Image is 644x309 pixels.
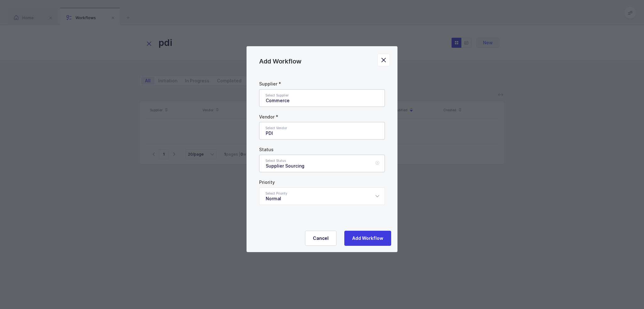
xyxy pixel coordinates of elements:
[259,114,385,119] label: Vendor *
[247,46,397,252] div: Add Workflow
[259,147,385,152] label: Status
[259,180,385,185] label: Priority
[352,235,383,241] span: Add Workflow
[305,231,336,246] button: Cancel
[259,58,302,65] span: Add Workflow
[344,231,391,246] button: Add Workflow
[313,235,329,241] span: Cancel
[377,54,390,66] button: Close
[259,81,385,86] label: Supplier *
